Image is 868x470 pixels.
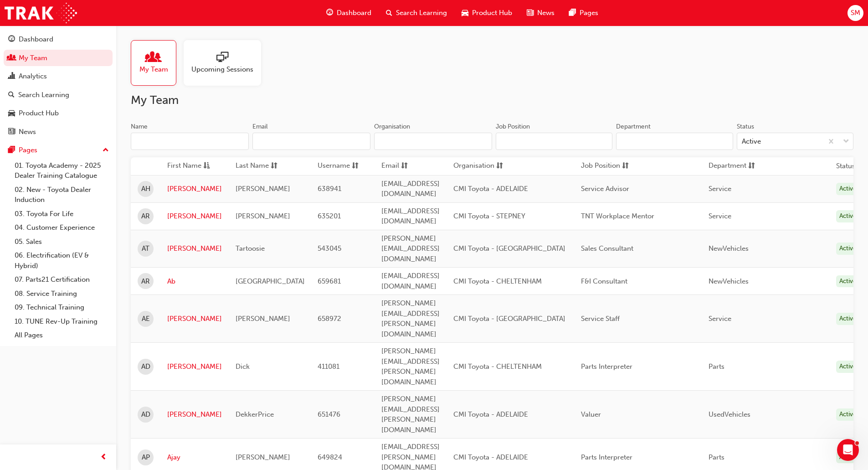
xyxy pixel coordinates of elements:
span: search-icon [8,91,15,99]
div: Product Hub [19,108,59,119]
div: Active [836,313,860,325]
span: [PERSON_NAME] [236,185,290,193]
span: Tartoosie [236,244,265,253]
a: All Pages [11,328,113,342]
div: Pages [19,145,37,155]
button: Departmentsorting-icon [709,160,759,172]
button: Pages [4,142,113,159]
span: Upcoming Sessions [191,64,253,75]
span: search-icon [386,7,392,19]
input: Department [616,133,733,150]
a: [PERSON_NAME] [167,409,222,420]
a: Ajay [167,452,222,463]
span: Last Name [236,160,269,172]
span: AD [141,362,150,372]
span: pages-icon [8,146,15,155]
span: down-icon [843,136,849,148]
a: News [4,124,113,140]
button: DashboardMy TeamAnalyticsSearch LearningProduct HubNews [4,29,113,142]
div: Active [836,361,860,373]
span: guage-icon [326,7,333,19]
a: 02. New - Toyota Dealer Induction [11,183,113,207]
span: CMI Toyota - [GEOGRAPHIC_DATA] [453,315,565,323]
span: [EMAIL_ADDRESS][DOMAIN_NAME] [381,207,440,226]
span: Valuer [581,410,601,418]
span: 658972 [318,315,341,323]
button: Organisationsorting-icon [453,160,503,172]
span: CMI Toyota - CHELTENHAM [453,362,542,371]
span: My Team [139,64,168,75]
span: Product Hub [472,8,512,18]
span: F&I Consultant [581,277,627,285]
a: 08. Service Training [11,287,113,301]
span: 649824 [318,453,342,461]
span: SM [851,8,860,18]
span: 635201 [318,212,341,220]
div: Active [836,243,860,255]
div: Analytics [19,71,47,82]
button: Usernamesorting-icon [318,160,368,172]
div: Organisation [374,122,410,131]
a: 04. Customer Experience [11,221,113,235]
span: [GEOGRAPHIC_DATA] [236,277,305,285]
div: Active [836,275,860,288]
span: CMI Toyota - ADELAIDE [453,185,528,193]
a: [PERSON_NAME] [167,243,222,254]
span: Parts [709,362,724,371]
h2: My Team [131,93,853,108]
span: AP [142,452,150,463]
span: Department [709,160,746,172]
span: Pages [580,8,598,18]
a: 06. Electrification (EV & Hybrid) [11,248,113,273]
span: TNT Workplace Mentor [581,212,654,220]
a: Analytics [4,68,113,85]
span: car-icon [8,109,15,118]
span: News [537,8,555,18]
span: NewVehicles [709,277,749,285]
span: guage-icon [8,36,15,44]
span: asc-icon [203,160,210,172]
a: search-iconSearch Learning [379,4,454,22]
a: 03. Toyota For Life [11,207,113,221]
a: 10. TUNE Rev-Up Training [11,315,113,329]
span: people-icon [8,54,15,62]
div: Active [836,183,860,195]
span: 651476 [318,410,340,418]
a: 07. Parts21 Certification [11,273,113,287]
button: Last Namesorting-icon [236,160,286,172]
span: [PERSON_NAME] [236,212,290,220]
div: Job Position [496,122,530,131]
span: CMI Toyota - STEPNEY [453,212,525,220]
span: AE [142,314,150,324]
span: AD [141,409,150,420]
span: Service [709,185,731,193]
a: guage-iconDashboard [319,4,379,22]
span: Search Learning [396,8,447,18]
a: [PERSON_NAME] [167,314,222,324]
span: Parts Interpreter [581,453,632,461]
span: news-icon [527,7,534,19]
iframe: Intercom live chat [837,439,859,461]
span: up-icon [103,145,109,156]
div: Active [742,136,761,147]
a: 09. Technical Training [11,300,113,315]
span: Service Staff [581,315,620,323]
span: sorting-icon [271,160,277,172]
span: news-icon [8,128,15,136]
div: Active [836,451,860,464]
span: sorting-icon [622,160,629,172]
span: AR [141,211,150,222]
div: Search Learning [18,90,69,100]
span: [PERSON_NAME][EMAIL_ADDRESS][PERSON_NAME][DOMAIN_NAME] [381,395,440,434]
span: CMI Toyota - ADELAIDE [453,410,528,418]
span: 638941 [318,185,341,193]
img: Trak [5,3,77,23]
a: Ab [167,276,222,287]
span: sorting-icon [352,160,359,172]
span: 411081 [318,362,339,371]
span: pages-icon [569,7,576,19]
span: [PERSON_NAME] [236,315,290,323]
span: CMI Toyota - CHELTENHAM [453,277,542,285]
span: AT [142,243,149,254]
